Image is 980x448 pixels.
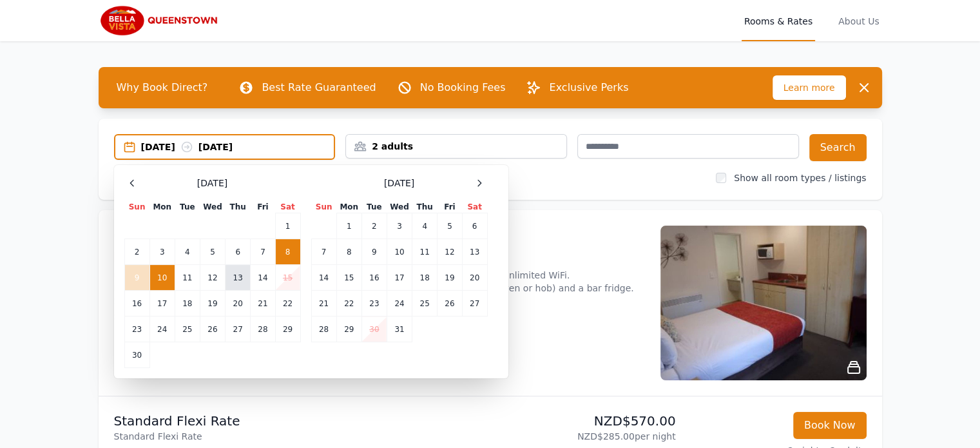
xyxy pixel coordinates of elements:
td: 18 [412,265,437,291]
th: Tue [361,201,387,213]
td: 20 [462,265,487,291]
td: 12 [437,239,462,265]
td: 20 [226,291,251,317]
td: 9 [124,265,149,291]
td: 2 [124,239,149,265]
span: [DATE] [197,177,227,190]
td: 29 [336,317,361,342]
p: Exclusive Perks [549,80,628,95]
td: 7 [311,239,336,265]
div: 2 adults [346,140,566,153]
th: Thu [412,201,437,213]
td: 26 [437,291,462,317]
div: [DATE] [DATE] [141,141,334,153]
p: Standard Flexi Rate [114,430,485,443]
td: 30 [361,317,387,342]
button: Book Now [793,412,867,439]
th: Sat [275,201,300,213]
td: 4 [412,213,437,239]
span: Learn more [773,75,846,100]
td: 30 [124,342,149,368]
td: 19 [437,265,462,291]
td: 28 [311,317,336,342]
th: Wed [387,201,412,213]
td: 12 [200,265,225,291]
td: 3 [149,239,175,265]
td: 26 [200,317,225,342]
td: 19 [200,291,225,317]
td: 27 [462,291,487,317]
td: 5 [437,213,462,239]
p: NZD$285.00 per night [495,430,676,443]
img: Bella Vista Queenstown [99,5,222,36]
td: 23 [361,291,387,317]
td: 31 [387,317,412,342]
td: 11 [175,265,200,291]
td: 24 [149,317,175,342]
span: [DATE] [384,177,414,190]
td: 14 [251,265,275,291]
td: 15 [336,265,361,291]
td: 6 [462,213,487,239]
td: 28 [251,317,275,342]
td: 6 [226,239,251,265]
span: Why Book Direct? [106,75,218,101]
td: 29 [275,317,300,342]
th: Thu [226,201,251,213]
td: 21 [311,291,336,317]
p: Standard Flexi Rate [114,412,485,430]
th: Sun [311,201,336,213]
td: 2 [361,213,387,239]
th: Fri [251,201,275,213]
td: 9 [361,239,387,265]
td: 11 [412,239,437,265]
td: 3 [387,213,412,239]
td: 18 [175,291,200,317]
p: Best Rate Guaranteed [262,80,376,95]
td: 10 [387,239,412,265]
th: Mon [149,201,175,213]
td: 23 [124,317,149,342]
td: 13 [462,239,487,265]
td: 4 [175,239,200,265]
td: 27 [226,317,251,342]
td: 22 [336,291,361,317]
td: 16 [361,265,387,291]
td: 21 [251,291,275,317]
td: 17 [387,265,412,291]
th: Fri [437,201,462,213]
th: Tue [175,201,200,213]
td: 25 [175,317,200,342]
td: 1 [336,213,361,239]
th: Sun [124,201,149,213]
td: 14 [311,265,336,291]
p: NZD$570.00 [495,412,676,430]
button: Search [809,134,867,161]
td: 5 [200,239,225,265]
td: 16 [124,291,149,317]
th: Sat [462,201,487,213]
td: 24 [387,291,412,317]
td: 25 [412,291,437,317]
th: Mon [336,201,361,213]
td: 8 [336,239,361,265]
td: 15 [275,265,300,291]
td: 13 [226,265,251,291]
td: 8 [275,239,300,265]
label: Show all room types / listings [734,173,866,183]
td: 17 [149,291,175,317]
td: 7 [251,239,275,265]
p: No Booking Fees [420,80,506,95]
td: 10 [149,265,175,291]
td: 1 [275,213,300,239]
th: Wed [200,201,225,213]
td: 22 [275,291,300,317]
